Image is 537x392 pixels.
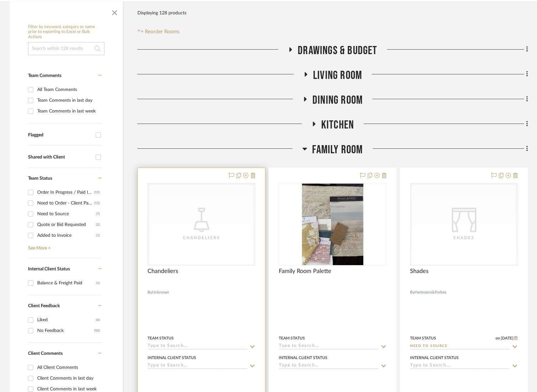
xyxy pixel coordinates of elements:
div: Team Status [279,335,305,341]
div: Order In Progress / Paid In Full w/ Freight, No Balance due [37,187,94,198]
span: Team Status [28,176,52,181]
div: Internal Client Status [148,355,196,361]
div: (1) [96,230,100,241]
span: Kitchen [321,118,354,132]
input: Type to Search… [279,343,379,350]
span: Unknown [152,289,169,295]
input: Type to Search… [410,343,510,350]
div: Need to Source [37,209,96,219]
div: Chandeliers [169,234,234,241]
div: Added to Invoice [37,230,96,241]
div: All Client Comments [37,362,100,373]
span: By [148,289,152,295]
div: Need to Order - Client Payment Received [37,198,94,208]
div: Flagged [28,132,92,138]
input: Type to Search… [410,363,510,369]
button: Reorder Rooms [137,28,180,36]
span: Family Room [312,143,363,157]
div: Team Comments in last day [37,95,100,106]
div: Team Status [410,335,436,341]
div: 0 [410,183,517,265]
span: on [496,336,500,340]
div: Liked [37,315,96,325]
div: Client Comments in last day [37,373,100,384]
span: Living Room [313,68,362,83]
span: Shades [410,268,429,275]
span: Family Room Palette [279,268,331,275]
div: 0 [279,183,386,265]
input: Search within 128 results [28,42,104,55]
div: (6) [96,315,100,325]
div: (2) [96,219,100,230]
div: Internal Client Status [279,355,327,361]
span: Hartmann&Forbes [415,289,446,295]
span: Client Comments [28,351,63,356]
img: Family Room Palette [302,184,363,265]
div: (15) [94,198,100,208]
span: Team Comments [28,73,61,78]
span: Reorder Rooms [145,28,180,36]
input: Type to Search… [148,363,247,369]
input: Type to Search… [279,363,379,369]
a: See More + [26,241,102,251]
div: Balance & Freight Paid [37,278,96,288]
span: Internal Client Status [28,267,70,271]
div: Shades [431,234,497,241]
div: 0 [148,183,255,265]
span: [DATE] [500,336,514,340]
div: Internal Client Status [410,355,459,361]
button: Close [108,5,121,18]
div: Team Comments in last week [37,106,100,116]
span: Chandeliers [148,268,178,275]
div: Shared with Client [28,155,92,160]
span: Dining Room [312,93,363,107]
div: (19) [94,187,100,198]
div: (1) [96,278,100,288]
div: No Feedback [37,325,94,336]
div: Team Status [148,335,174,341]
span: Client Feedback [28,304,60,308]
input: Type to Search… [148,343,247,350]
h6: Filter by keyword, category or name prior to exporting to Excel or Bulk Actions [28,24,104,40]
div: (7) [96,209,100,219]
span: Drawings & Budget [298,44,377,58]
div: Displaying 128 products [137,7,186,20]
div: (50) [94,325,100,336]
div: All Team Comments [37,84,100,95]
span: By [410,289,415,295]
div: Quote or Bid Requested [37,219,96,230]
